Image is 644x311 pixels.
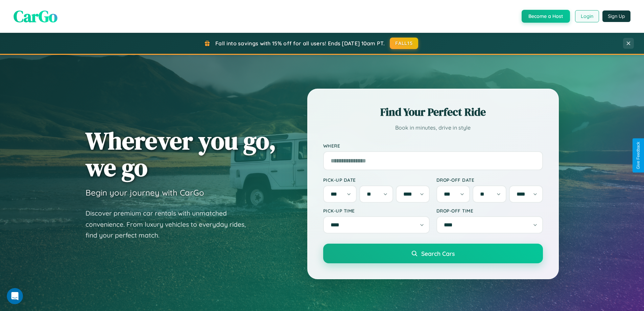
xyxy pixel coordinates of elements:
p: Book in minutes, drive in style [323,123,543,133]
label: Drop-off Date [436,177,543,183]
label: Drop-off Time [436,208,543,214]
h1: Wherever you go, we go [86,127,276,181]
iframe: Intercom live chat [7,288,23,304]
span: Search Cars [421,250,455,257]
h2: Find Your Perfect Ride [323,105,543,119]
span: Fall into savings with 15% off for all users! Ends [DATE] 10am PT. [215,40,385,47]
button: Login [575,10,599,22]
button: Become a Host [522,10,570,23]
label: Pick-up Date [323,177,430,183]
button: Sign Up [602,10,630,22]
label: Where [323,143,543,149]
span: CarGo [14,5,57,27]
h3: Begin your journey with CarGo [86,187,204,198]
div: Give Feedback [636,142,641,169]
p: Discover premium car rentals with unmatched convenience. From luxury vehicles to everyday rides, ... [86,208,255,241]
label: Pick-up Time [323,208,430,214]
button: Search Cars [323,244,543,263]
button: FALL15 [390,38,418,49]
